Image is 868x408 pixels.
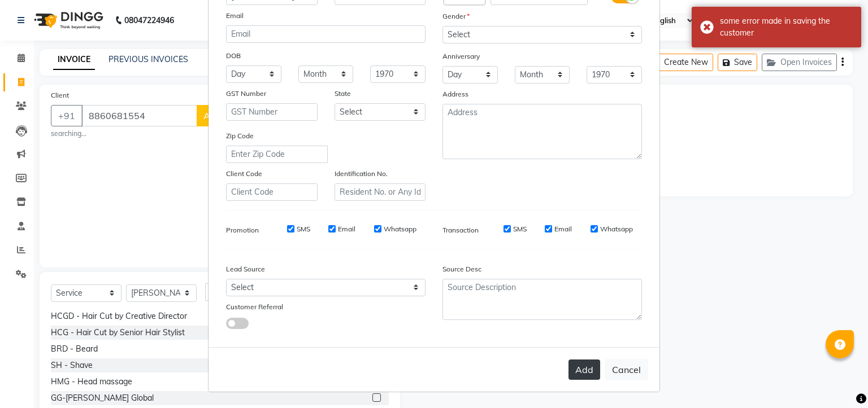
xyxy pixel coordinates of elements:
[600,224,633,234] label: Whatsapp
[226,183,318,201] input: Client Code
[442,89,468,99] label: Address
[226,264,265,274] label: Lead Source
[226,25,426,43] input: Email
[226,51,241,61] label: DOB
[605,359,648,380] button: Cancel
[226,146,328,163] input: Enter Zip Code
[226,131,254,141] label: Zip Code
[226,225,259,235] label: Promotion
[720,15,853,39] div: some error made in saving the customer
[226,103,318,121] input: GST Number
[442,51,480,62] label: Anniversary
[335,169,388,179] label: Identification No.
[384,224,416,234] label: Whatsapp
[226,302,283,312] label: Customer Referral
[226,89,266,99] label: GST Number
[335,183,426,201] input: Resident No. or Any Id
[442,11,470,21] label: Gender
[568,359,600,380] button: Add
[554,224,572,234] label: Email
[226,11,244,21] label: Email
[338,224,355,234] label: Email
[442,225,479,235] label: Transaction
[442,264,481,274] label: Source Desc
[226,169,262,179] label: Client Code
[335,89,351,99] label: State
[297,224,310,234] label: SMS
[513,224,527,234] label: SMS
